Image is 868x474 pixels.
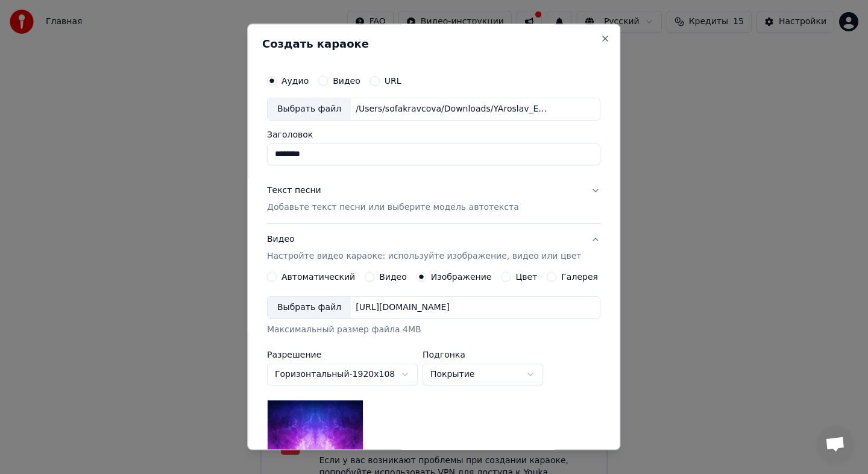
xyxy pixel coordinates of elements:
button: Текст песниДобавьте текст песни или выберите модель автотекста [267,175,600,223]
label: Аудио [281,77,309,85]
div: Выбрать файл [268,297,351,318]
label: Заголовок [267,130,600,139]
label: Видео [379,273,407,281]
label: Автоматический [281,273,355,281]
div: Выбрать файл [268,98,351,120]
label: Цвет [516,273,538,281]
div: [URL][DOMAIN_NAME] [351,302,454,314]
div: /Users/sofakravcova/Downloads/YAroslav_Evdokimov_-_Fantazer_([DOMAIN_NAME]).mp3 [351,103,556,115]
button: ВидеоНастройте видео караоке: используйте изображение, видео или цвет [267,224,600,272]
label: Изображение [431,273,492,281]
h2: Создать караоке [262,39,605,49]
div: Максимальный размер файла 4MB [267,324,600,336]
div: Текст песни [267,185,321,197]
p: Настройте видео караоке: используйте изображение, видео или цвет [267,250,581,262]
label: Галерея [562,273,599,281]
div: Видео [267,233,581,262]
label: Видео [333,77,360,85]
p: Добавьте текст песни или выберите модель автотекста [267,201,519,213]
label: Разрешение [267,350,418,359]
label: Подгонка [423,350,543,359]
label: URL [385,77,401,85]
